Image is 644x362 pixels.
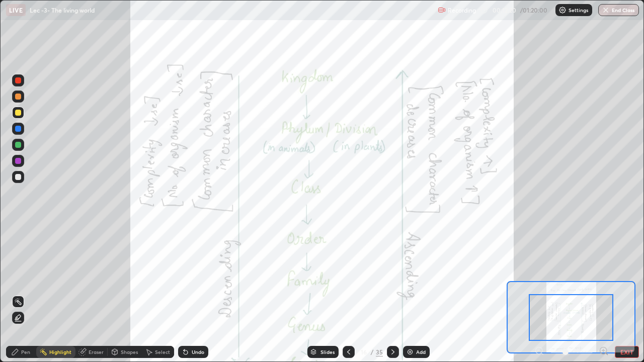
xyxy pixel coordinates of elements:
[371,349,374,355] div: /
[602,6,610,14] img: end-class-cross
[30,6,95,14] p: Lec -3- The living world
[406,348,414,356] img: add-slide-button
[598,4,639,16] button: End Class
[569,8,588,13] p: Settings
[121,349,138,354] div: Shapes
[89,349,104,354] div: Eraser
[438,6,446,14] img: recording.375f2c34.svg
[359,349,369,355] div: 16
[49,349,71,354] div: Highlight
[416,349,426,354] div: Add
[155,349,170,354] div: Select
[376,347,383,356] div: 35
[192,349,204,354] div: Undo
[9,6,23,14] p: LIVE
[21,349,30,354] div: Pen
[320,349,335,354] div: Slides
[615,346,639,358] button: EXIT
[448,7,476,14] p: Recording
[558,6,567,14] img: class-settings-icons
